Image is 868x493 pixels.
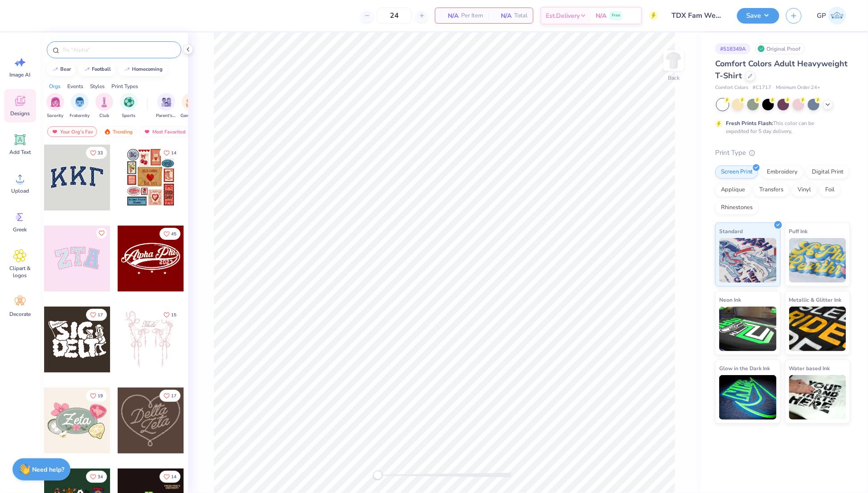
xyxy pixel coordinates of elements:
img: trend_line.gif [83,67,90,72]
span: Greek [13,226,27,233]
div: filter for Sports [120,93,138,119]
img: most_fav.gif [143,129,151,135]
button: Like [86,390,107,402]
span: Upload [11,187,29,194]
button: Like [160,228,180,240]
span: Image AI [10,71,31,78]
div: Events [67,82,83,90]
span: 17 [98,313,103,317]
button: football [78,63,115,76]
div: Print Types [111,82,138,90]
button: Like [86,147,107,159]
img: Puff Ink [789,238,847,283]
span: Per Item [461,11,483,20]
div: homecoming [132,67,163,72]
span: 34 [98,475,103,479]
span: Standard [719,226,743,236]
img: trending.gif [104,129,111,135]
span: Parent's Weekend [156,113,176,119]
img: Standard [719,238,777,283]
span: Fraternity [70,113,90,119]
div: # 518349A [715,43,751,54]
input: Untitled Design [665,7,730,24]
span: Sorority [47,113,64,119]
img: Glow in the Dark Ink [719,375,777,420]
span: Club [99,113,109,119]
div: Accessibility label [373,471,382,480]
div: filter for Sorority [46,93,64,119]
img: Club Image [99,97,109,107]
div: bear [61,67,71,72]
span: Decorate [9,311,31,318]
div: Vinyl [792,183,817,197]
div: Your Org's Fav [47,126,97,137]
button: filter button [120,93,138,119]
div: Most Favorited [139,126,190,137]
div: This color can be expedited for 5 day delivery. [726,119,835,135]
div: Embroidery [761,166,803,179]
button: Like [160,390,180,402]
span: N/A [494,11,512,20]
span: Comfort Colors [715,84,748,92]
span: GP [817,11,826,21]
button: Like [96,228,107,238]
span: # C1717 [753,84,771,92]
div: Print Type [715,148,850,158]
strong: Need help? [33,465,65,474]
button: filter button [95,93,113,119]
input: – – [377,8,412,24]
img: trend_line.gif [52,67,59,72]
span: 45 [171,232,176,236]
img: Water based Ink [789,375,847,420]
span: 17 [171,394,176,398]
span: 14 [171,475,176,479]
span: Est. Delivery [546,11,580,20]
button: Like [160,147,180,159]
div: filter for Fraternity [70,93,90,119]
span: Sports [122,113,136,119]
div: Screen Print [715,166,758,179]
div: Styles [90,82,105,90]
span: Add Text [9,149,31,156]
img: Gene Padilla [828,7,846,24]
input: Try "Alpha" [61,45,176,54]
span: Glow in the Dark Ink [719,364,770,373]
button: filter button [156,93,176,119]
button: filter button [70,93,90,119]
button: bear [47,63,75,76]
span: 33 [98,151,103,155]
img: Metallic & Glitter Ink [789,307,847,351]
img: Sorority Image [50,97,61,107]
div: football [92,67,111,72]
div: Digital Print [806,166,849,179]
span: Total [514,11,528,20]
button: Save [737,8,779,24]
span: N/A [441,11,459,20]
span: 15 [171,313,176,317]
img: Fraternity Image [75,97,85,107]
span: Metallic & Glitter Ink [789,295,842,304]
button: homecoming [119,63,167,76]
img: Neon Ink [719,307,777,351]
span: Designs [10,110,30,117]
button: Like [86,309,107,321]
div: filter for Club [95,93,113,119]
span: Neon Ink [719,295,741,304]
span: Minimum Order: 24 + [776,84,820,92]
img: Sports Image [124,97,134,107]
div: Transfers [753,183,789,197]
button: Like [86,471,107,483]
a: GP [813,7,850,24]
img: Game Day Image [186,97,196,107]
button: Like [160,471,180,483]
img: trend_line.gif [123,67,131,72]
span: Water based Ink [789,364,830,373]
div: Back [668,74,680,82]
div: Applique [715,183,751,197]
span: Clipart & logos [5,265,35,279]
img: Back [665,52,683,69]
span: 19 [98,394,103,398]
div: Trending [100,126,137,137]
button: filter button [180,93,201,119]
div: filter for Game Day [180,93,201,119]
